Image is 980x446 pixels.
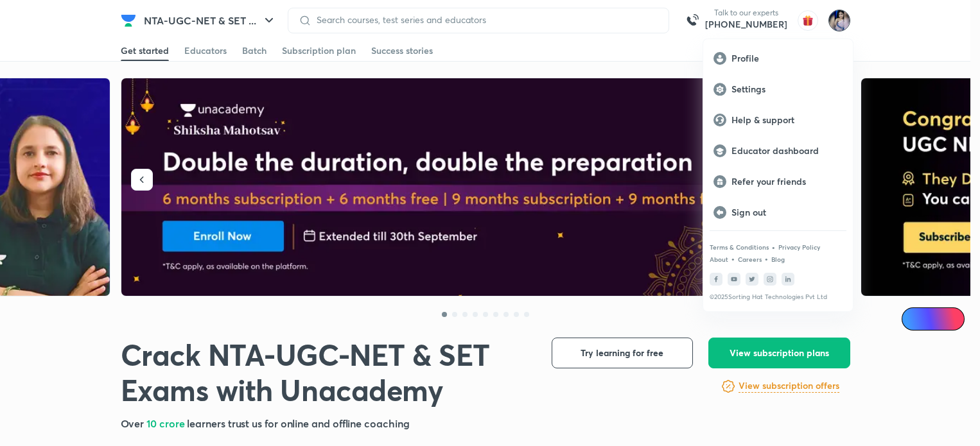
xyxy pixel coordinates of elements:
[731,114,843,126] p: Help & support
[778,243,820,251] a: Privacy Policy
[731,145,843,157] p: Educator dashboard
[703,135,853,166] a: Educator dashboard
[738,255,762,263] a: Careers
[731,207,843,218] p: Sign out
[731,176,843,187] p: Refer your friends
[771,241,776,253] div: •
[710,243,769,251] a: Terms & Conditions
[731,53,843,64] p: Profile
[703,74,853,105] a: Settings
[764,253,769,264] div: •
[710,255,728,263] a: About
[866,396,966,432] iframe: Help widget launcher
[703,105,853,135] a: Help & support
[703,166,853,197] a: Refer your friends
[703,43,853,74] a: Profile
[710,293,846,301] p: © 2025 Sorting Hat Technologies Pvt Ltd
[771,255,785,263] a: Blog
[731,253,735,264] div: •
[731,83,843,95] p: Settings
